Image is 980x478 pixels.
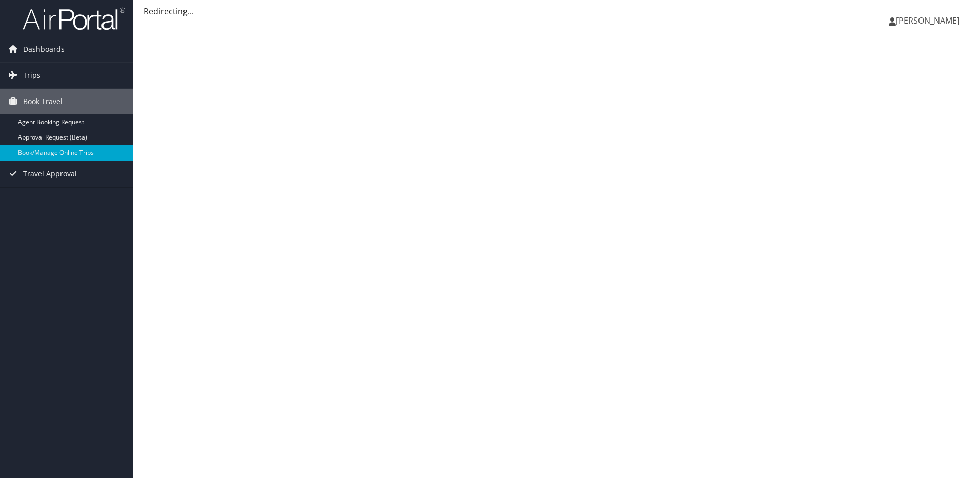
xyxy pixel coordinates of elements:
[23,89,63,114] span: Book Travel
[896,15,959,26] span: [PERSON_NAME]
[889,5,970,36] a: [PERSON_NAME]
[23,161,77,187] span: Travel Approval
[23,36,65,62] span: Dashboards
[23,63,40,88] span: Trips
[23,7,125,31] img: airportal-logo.png
[144,5,970,17] div: Redirecting...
